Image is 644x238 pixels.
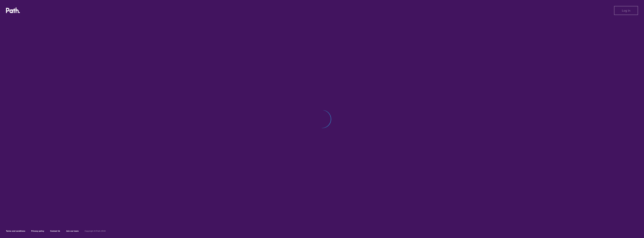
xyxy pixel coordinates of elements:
[66,230,79,232] a: Join our team
[31,230,44,232] a: Privacy policy
[85,230,106,232] h6: Copyright © Path 2018
[622,9,630,12] span: Log in
[50,230,60,232] a: Contact Us
[6,230,25,232] a: Terms and conditions
[614,6,638,15] button: Log in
